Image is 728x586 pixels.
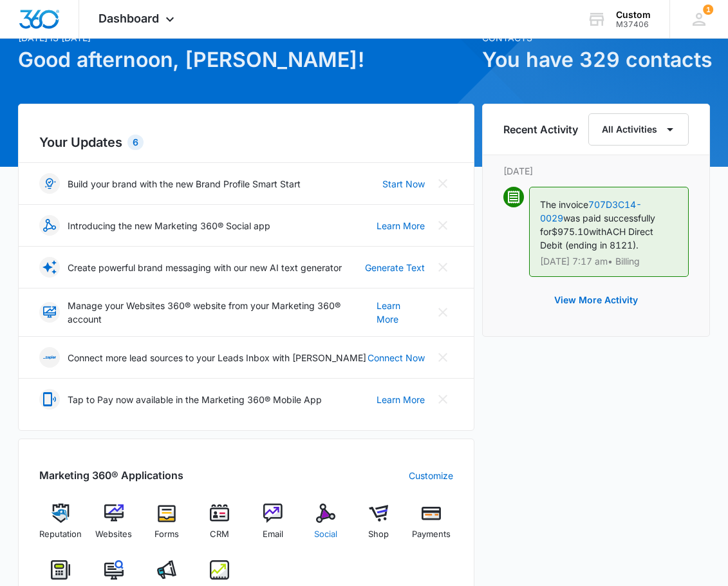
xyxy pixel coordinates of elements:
[412,528,451,541] span: Payments
[588,113,689,146] button: All Activities
[433,173,453,194] button: Close
[68,177,301,191] p: Build your brand with the new Brand Profile Smart Start
[703,5,713,15] span: 1
[251,504,294,550] a: Email
[39,528,82,541] span: Reputation
[377,393,425,406] a: Learn More
[39,504,82,550] a: Reputation
[68,299,377,326] p: Manage your Websites 360® website from your Marketing 360® account
[154,528,179,541] span: Forms
[503,164,689,178] p: [DATE]
[540,199,588,210] span: The invoice
[433,302,453,323] button: Close
[365,261,425,274] a: Generate Text
[377,299,425,326] a: Learn More
[541,285,651,316] button: View More Activity
[93,504,135,550] a: Websites
[589,226,606,237] span: with
[552,226,589,237] span: $975.10
[39,468,183,483] h2: Marketing 360® Applications
[540,199,642,223] a: 707D3C14-0029
[95,528,132,541] span: Websites
[616,10,651,20] div: account name
[210,528,229,541] span: CRM
[314,528,337,541] span: Social
[409,469,453,482] a: Customize
[433,257,453,278] button: Close
[68,393,322,406] p: Tap to Pay now available in the Marketing 360® Mobile App
[145,504,188,550] a: Forms
[616,20,651,29] div: account id
[98,12,159,25] span: Dashboard
[540,257,678,266] p: [DATE] 7:17 am • Billing
[127,135,144,150] div: 6
[263,528,283,541] span: Email
[357,504,400,550] a: Shop
[703,5,713,15] div: notifications count
[68,261,342,274] p: Create powerful brand messaging with our new AI text generator
[368,528,389,541] span: Shop
[482,44,710,75] h1: You have 329 contacts
[410,504,453,550] a: Payments
[39,133,453,152] h2: Your Updates
[377,219,425,232] a: Learn More
[503,122,578,137] h6: Recent Activity
[540,213,655,237] span: was paid successfully for
[433,347,453,368] button: Close
[18,44,474,75] h1: Good afternoon, [PERSON_NAME]!
[433,215,453,236] button: Close
[68,351,366,364] p: Connect more lead sources to your Leads Inbox with [PERSON_NAME]
[433,389,453,410] button: Close
[68,219,270,232] p: Introducing the new Marketing 360® Social app
[198,504,241,550] a: CRM
[304,504,347,550] a: Social
[368,351,425,364] a: Connect Now
[382,177,425,191] a: Start Now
